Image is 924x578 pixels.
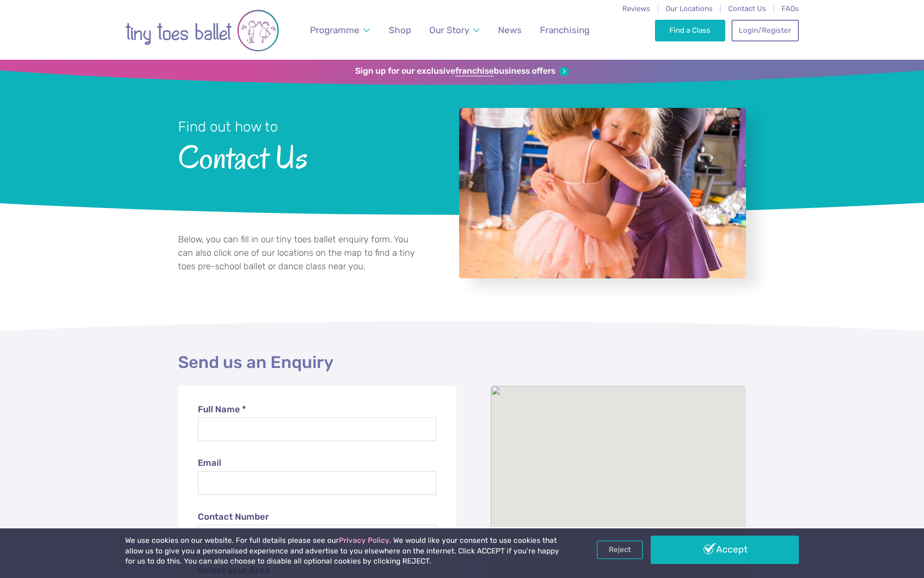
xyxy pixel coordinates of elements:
img: tiny toes ballet [125,6,279,55]
p: We use cookies on our website. For full details please see our . We would like your consent to us... [125,536,563,567]
a: Our Locations [666,4,713,13]
a: Reviews [622,4,650,13]
label: Contact Number [198,511,436,524]
label: Full Name * [198,403,436,417]
span: Programme [310,25,359,36]
span: News [498,25,522,36]
a: Programme [306,19,374,41]
a: News [493,19,526,41]
div: Newcastle Upon Tyne [647,445,659,457]
a: Franchising [536,19,594,41]
h2: Send us an Enquiry [178,352,746,373]
a: Shop [385,19,416,41]
span: Franchising [540,25,590,36]
a: Our Story [425,19,484,41]
p: Below, you can fill in our tiny toes ballet enquiry form. You can also click one of our locations... [178,233,417,273]
span: Shop [389,25,411,36]
a: Login/Register [731,20,799,41]
a: Contact Us [728,4,766,13]
a: Sign up for our exclusivefranchisebusiness offers [355,66,568,77]
a: Privacy Policy [339,536,389,545]
a: Reject [597,540,643,559]
a: Accept [651,536,799,564]
div: Staffordshire [636,523,647,534]
strong: franchise [455,66,494,77]
a: FAQs [782,4,799,13]
div: Sheffield & North Derbyshire [651,505,663,516]
span: Contact Us [178,136,434,175]
div: Cheshire East [628,517,640,528]
a: Find a Class [655,20,726,41]
div: North Nottinghamshire & South Yorkshire [662,507,673,519]
label: Email [198,457,436,470]
small: Find out how to [178,118,278,135]
span: Our Story [429,25,469,36]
